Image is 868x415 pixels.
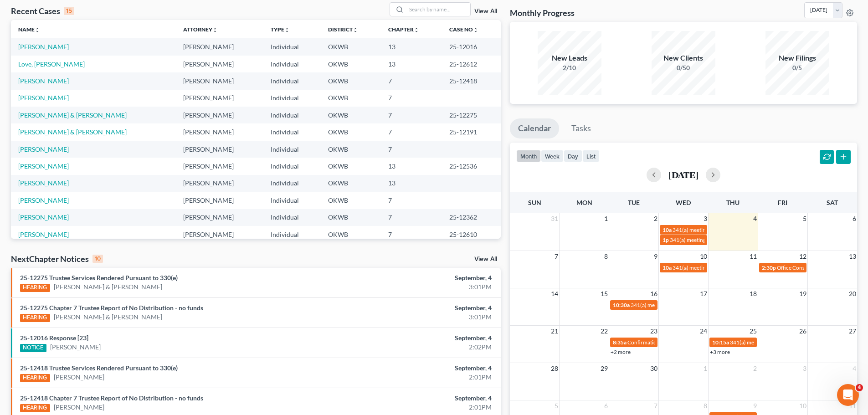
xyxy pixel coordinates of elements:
[353,27,358,33] i: unfold_more
[703,400,708,411] span: 8
[798,326,807,337] span: 26
[20,274,178,282] a: 25-12275 Trustee Services Rendered Pursuant to 330(e)
[340,343,492,352] div: 2:02PM
[381,72,442,89] td: 7
[603,213,609,224] span: 1
[528,199,541,206] span: Sun
[663,236,669,243] span: 1p
[652,63,715,72] div: 0/50
[321,158,381,174] td: OKWB
[852,213,857,224] span: 6
[263,141,321,158] td: Individual
[176,175,263,192] td: [PERSON_NAME]
[649,326,658,337] span: 23
[449,26,478,33] a: Case Nounfold_more
[710,348,730,355] a: +3 more
[554,400,559,411] span: 5
[176,38,263,55] td: [PERSON_NAME]
[18,43,69,51] a: [PERSON_NAME]
[263,175,321,192] td: Individual
[653,213,658,224] span: 2
[381,226,442,243] td: 7
[582,150,600,162] button: list
[11,5,74,16] div: Recent Cases
[263,209,321,226] td: Individual
[321,38,381,55] td: OKWB
[550,213,559,224] span: 31
[11,253,103,264] div: NextChapter Notices
[381,38,442,55] td: 13
[183,26,218,33] a: Attorneyunfold_more
[263,56,321,72] td: Individual
[381,175,442,192] td: 13
[176,123,263,140] td: [PERSON_NAME]
[442,209,501,226] td: 25-12362
[673,226,760,233] span: 341(a) meeting for [PERSON_NAME]
[18,145,69,153] a: [PERSON_NAME]
[752,213,758,224] span: 4
[600,326,609,337] span: 22
[802,213,807,224] span: 5
[442,123,501,140] td: 25-12191
[20,304,203,312] a: 25-12275 Chapter 7 Trustee Report of No Distribution - no funds
[18,162,69,170] a: [PERSON_NAME]
[18,179,69,187] a: [PERSON_NAME]
[176,72,263,89] td: [PERSON_NAME]
[381,107,442,123] td: 7
[613,339,627,346] span: 8:35a
[613,302,630,308] span: 10:30a
[321,123,381,140] td: OKWB
[20,344,46,352] div: NOTICE
[510,118,559,138] a: Calendar
[18,213,69,221] a: [PERSON_NAME]
[673,264,809,271] span: 341(a) meeting for [PERSON_NAME] & [PERSON_NAME]
[340,313,492,322] div: 3:01PM
[848,288,857,299] span: 20
[663,226,672,233] span: 10a
[699,326,708,337] span: 24
[18,231,69,238] a: [PERSON_NAME]
[762,264,776,271] span: 2:30p
[321,90,381,107] td: OKWB
[20,374,50,382] div: HEARING
[837,384,859,406] iframe: Intercom live chat
[442,38,501,55] td: 25-12016
[550,288,559,299] span: 14
[603,251,609,262] span: 8
[50,343,101,352] a: [PERSON_NAME]
[328,26,358,33] a: Districtunfold_more
[263,90,321,107] td: Individual
[798,251,807,262] span: 12
[18,77,69,85] a: [PERSON_NAME]
[699,288,708,299] span: 17
[381,56,442,72] td: 13
[176,107,263,123] td: [PERSON_NAME]
[54,313,162,322] a: [PERSON_NAME] & [PERSON_NAME]
[18,196,69,204] a: [PERSON_NAME]
[852,363,857,374] span: 4
[414,27,419,33] i: unfold_more
[20,394,203,402] a: 25-12418 Chapter 7 Trustee Report of No Distribution - no funds
[388,26,419,33] a: Chapterunfold_more
[263,158,321,174] td: Individual
[703,363,708,374] span: 1
[798,400,807,411] span: 10
[749,251,758,262] span: 11
[340,394,492,403] div: September, 4
[176,90,263,107] td: [PERSON_NAME]
[263,192,321,209] td: Individual
[670,236,758,243] span: 341(a) meeting for [PERSON_NAME]
[856,384,863,391] span: 4
[442,158,501,174] td: 25-12536
[649,288,658,299] span: 16
[563,118,599,138] a: Tasks
[212,27,218,33] i: unfold_more
[321,209,381,226] td: OKWB
[20,314,50,322] div: HEARING
[176,158,263,174] td: [PERSON_NAME]
[730,339,818,346] span: 341(a) meeting for [PERSON_NAME]
[381,158,442,174] td: 13
[54,282,162,292] a: [PERSON_NAME] & [PERSON_NAME]
[18,26,40,33] a: Nameunfold_more
[340,403,492,412] div: 2:01PM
